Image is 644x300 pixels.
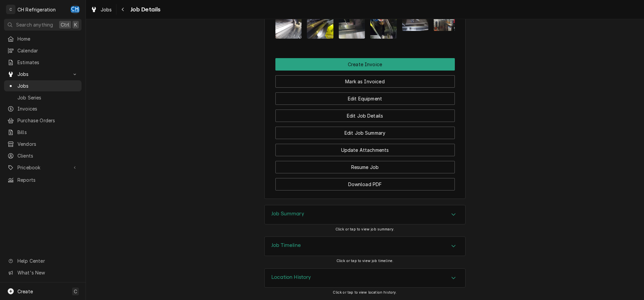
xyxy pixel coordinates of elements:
span: Clients [17,152,78,159]
span: Vendors [17,140,78,147]
span: Calendar [17,47,78,54]
img: tGiLtUhQXKyOERxdU1tg [370,3,397,39]
span: Reports [17,176,78,183]
span: C [74,288,77,295]
span: Create [17,289,33,294]
button: Resume Job [275,161,455,173]
span: Jobs [17,71,68,78]
span: Purchase Orders [17,117,78,124]
span: Estimates [17,59,78,66]
button: Accordion Details Expand Trigger [265,205,465,224]
img: 3IpNDIaTnG4NmriQSUDg [339,3,365,39]
div: Accordion Header [265,269,465,288]
button: Update Attachments [275,144,455,156]
div: C [6,5,15,14]
a: Job Series [4,92,82,103]
a: Clients [4,150,82,161]
div: Button Group Row [275,88,455,105]
button: Edit Equipment [275,92,455,105]
span: Pricebook [17,164,68,171]
a: Invoices [4,103,82,114]
img: zyLm1QnLTG2Vw4yZwWTF [434,11,460,31]
span: Jobs [101,6,112,13]
h3: Location History [271,274,311,281]
span: Click or tap to view location history. [333,290,397,295]
span: Invoices [17,105,78,112]
div: Chris Hiraga's Avatar [70,5,80,14]
span: Ctrl [61,21,69,28]
a: Jobs [4,80,82,91]
button: Create Invoice [275,58,455,71]
div: Accordion Header [265,205,465,224]
div: Accordion Header [265,237,465,256]
span: Click or tap to view job timeline. [336,259,393,263]
a: Reports [4,174,82,185]
div: Button Group Row [275,156,455,173]
span: Bills [17,129,78,136]
button: Edit Job Summary [275,127,455,139]
div: Button Group Row [275,173,455,190]
a: Go to Pricebook [4,162,82,173]
button: Search anythingCtrlK [4,19,82,31]
a: Estimates [4,57,82,68]
button: Accordion Details Expand Trigger [265,269,465,288]
div: Button Group Row [275,122,455,139]
span: What's New [17,269,77,276]
a: Go to Jobs [4,69,82,80]
a: Purchase Orders [4,115,82,126]
span: Job Series [17,94,78,101]
a: Bills [4,127,82,138]
img: 6Ek9PdaHQAyu8YXLTTDJ [402,11,429,31]
div: Button Group Row [275,105,455,122]
a: Go to What's New [4,267,82,278]
div: Job Timeline [264,237,466,256]
button: Edit Job Details [275,110,455,122]
a: Jobs [88,4,115,15]
span: Jobs [17,82,78,89]
span: Job Details [128,5,161,14]
button: Download PDF [275,178,455,190]
a: Go to Help Center [4,255,82,266]
img: HiErknTwQEiWYAnBhabt [307,3,333,39]
span: Help Center [17,257,77,264]
img: 0taGhSdfRZPcVmpY1B0P [275,3,302,39]
a: Vendors [4,138,82,149]
a: Calendar [4,45,82,56]
a: Home [4,33,82,44]
span: K [74,21,77,28]
div: Button Group [275,58,455,190]
span: Click or tap to view job summary. [335,227,394,231]
button: Mark as Invoiced [275,75,455,88]
div: CH [70,5,80,14]
h3: Job Timeline [271,242,301,249]
h3: Job Summary [271,211,304,217]
div: Button Group Row [275,58,455,71]
div: Location History [264,268,466,288]
div: CH Refrigeration [17,6,56,13]
button: Accordion Details Expand Trigger [265,237,465,256]
div: Job Summary [264,205,466,224]
span: Search anything [16,21,53,28]
span: Home [17,35,78,42]
div: Button Group Row [275,139,455,156]
button: Navigate back [118,4,128,15]
div: Button Group Row [275,71,455,88]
